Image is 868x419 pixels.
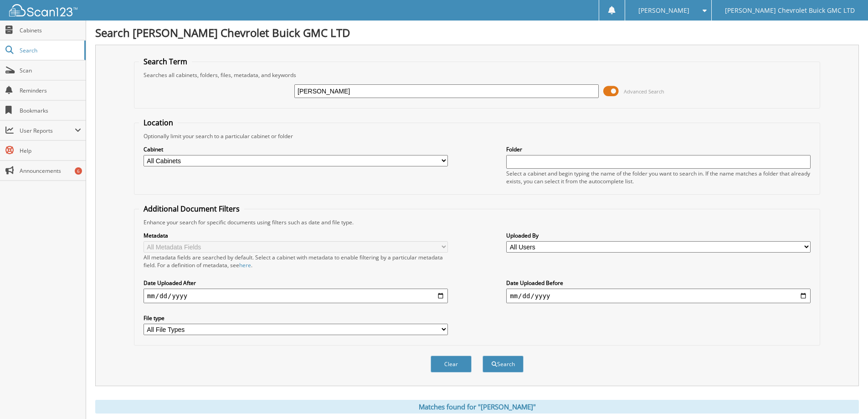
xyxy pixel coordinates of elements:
label: Uploaded By [506,232,811,239]
span: Help [20,147,81,155]
span: Reminders [20,87,81,94]
div: All metadata fields are searched by default. Select a cabinet with metadata to enable filtering b... [144,253,448,269]
img: scan123-logo-white.svg [9,4,77,16]
label: Cabinet [144,145,448,153]
button: Clear [431,356,472,372]
span: User Reports [20,127,75,134]
button: Search [483,356,524,372]
legend: Location [139,118,178,128]
input: start [144,289,448,303]
h1: Search [PERSON_NAME] Chevrolet Buick GMC LTD [95,25,859,40]
span: Announcements [20,167,81,175]
input: end [506,289,811,303]
label: Date Uploaded After [144,279,448,287]
span: [PERSON_NAME] Chevrolet Buick GMC LTD [725,8,855,13]
div: Matches found for "[PERSON_NAME]" [95,400,859,414]
a: here [239,261,251,269]
div: Optionally limit your search to a particular cabinet or folder [139,132,815,140]
span: Bookmarks [20,107,81,114]
label: File type [144,314,448,322]
label: Metadata [144,232,448,239]
span: [PERSON_NAME] [638,8,689,13]
span: Search [20,47,80,54]
span: Scan [20,67,81,74]
legend: Search Term [139,57,192,67]
span: Advanced Search [624,88,664,95]
div: Searches all cabinets, folders, files, metadata, and keywords [139,71,815,79]
span: Cabinets [20,26,81,34]
div: Enhance your search for specific documents using filters such as date and file type. [139,218,815,226]
legend: Additional Document Filters [139,204,244,214]
label: Date Uploaded Before [506,279,811,287]
label: Folder [506,145,811,153]
div: 6 [75,167,82,175]
div: Select a cabinet and begin typing the name of the folder you want to search in. If the name match... [506,170,811,185]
